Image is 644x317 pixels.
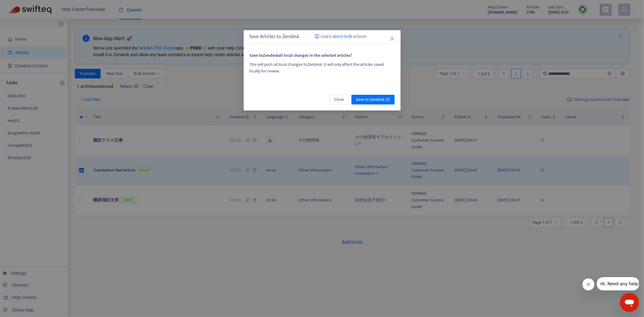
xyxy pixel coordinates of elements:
[390,36,395,41] span: close
[330,95,349,104] button: Close
[582,278,594,290] iframe: Close message
[250,61,395,75] div: This will push all local changes to Zendesk . It will only affect the articles saved locally for ...
[4,4,43,9] span: Hi. Need any help?
[356,96,390,103] span: Save to Zendesk (1)
[620,293,639,312] iframe: Button to launch messaging window
[315,34,319,39] img: image-link
[351,95,395,104] button: Save to Zendesk (1)
[597,277,639,290] iframe: Message from company
[250,33,395,40] div: Save Articles to Zendesk
[315,33,367,40] a: Learn about bulk actions
[250,52,352,59] span: Save to Zendesk all local changes in the selected articles?
[321,33,367,40] span: Learn about bulk actions
[335,96,344,103] span: Close
[389,35,396,42] button: Close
